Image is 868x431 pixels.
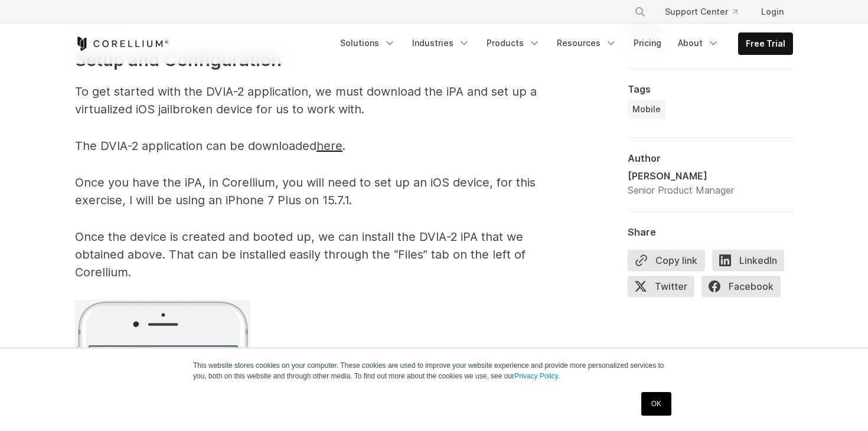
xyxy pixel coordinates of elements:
div: Tags [628,83,793,95]
span: Twitter [628,276,694,297]
a: Twitter [628,276,701,302]
p: Once you have the iPA, in Corellium, you will need to set up an iOS device, for this exercise, I ... [75,174,547,209]
a: Mobile [628,100,665,119]
a: About [671,32,726,54]
a: LinkedIn [712,250,791,276]
a: Support Center [655,1,747,22]
a: Industries [405,32,477,54]
a: Resources [550,32,624,54]
div: Senior Product Manager [628,183,734,197]
a: OK [641,392,671,416]
a: Login [752,1,793,22]
p: The DVIA-2 application can be downloaded . [75,137,547,155]
p: To get started with the DVIA-2 application, we must download the iPA and set up a virtualized iOS... [75,83,547,118]
div: Navigation Menu [333,32,793,55]
span: LinkedIn [712,250,784,271]
a: here [316,139,342,153]
p: This website stores cookies on your computer. These cookies are used to improve your website expe... [193,360,675,381]
a: Corellium Home [75,37,169,51]
div: Navigation Menu [620,1,793,22]
div: Author [628,152,793,164]
div: Share [628,226,793,238]
p: Once the device is created and booted up, we can install the DVIA-2 iPA that we obtained above. T... [75,228,547,281]
a: Solutions [333,32,403,54]
button: Search [629,1,651,22]
div: [PERSON_NAME] [628,169,734,183]
a: Privacy Policy. [514,372,560,380]
span: Facebook [701,276,781,297]
a: Free Trial [739,33,792,54]
button: Copy link [628,250,705,271]
span: Mobile [632,103,661,115]
a: Facebook [701,276,788,302]
a: Products [479,32,547,54]
a: Pricing [626,32,668,54]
